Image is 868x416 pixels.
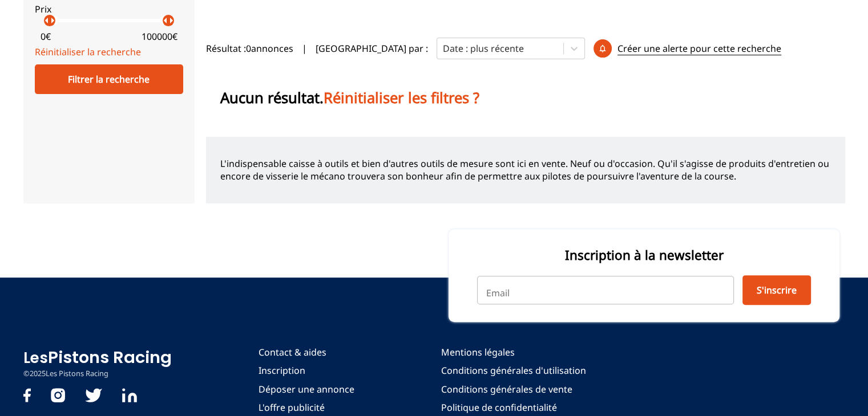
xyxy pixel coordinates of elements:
[441,346,586,358] a: Mentions légales
[617,42,781,55] p: Créer une alerte pour cette recherche
[41,30,51,43] p: 0 €
[477,246,811,264] p: Inscription à la newsletter
[23,346,172,369] a: LesPistons Racing
[23,388,31,402] img: facebook
[259,401,354,414] a: L'offre publicité
[46,14,59,27] p: arrow_right
[206,42,293,55] span: Résultat : 0 annonces
[51,388,65,402] img: instagram
[259,383,354,395] a: Déposer une annonce
[441,383,586,395] a: Conditions générales de vente
[122,388,137,402] img: Linkedin
[35,64,183,94] div: Filtrer la recherche
[164,14,178,27] p: arrow_right
[35,46,141,58] a: Réinitialiser la recherche
[85,388,102,402] img: twitter
[220,157,831,183] p: L'indispensable caisse à outils et bien d'autres outils de mesure sont ici en vente. Neuf ou d'oc...
[40,14,54,27] p: arrow_left
[220,88,479,108] p: Aucun résultat.
[324,88,479,108] span: Réinitialiser les filtres ?
[35,3,183,15] p: Prix
[142,30,177,43] p: 100000 €
[23,369,172,379] p: © 2025 Les Pistons Racing
[477,276,734,304] input: Email
[742,275,811,305] button: S'inscrire
[441,364,586,377] a: Conditions générales d'utilisation
[441,401,586,414] a: Politique de confidentialité
[259,364,354,377] a: Inscription
[302,42,307,55] span: |
[316,42,428,55] p: [GEOGRAPHIC_DATA] par :
[259,346,354,358] a: Contact & aides
[159,14,172,27] p: arrow_left
[23,348,48,368] span: Les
